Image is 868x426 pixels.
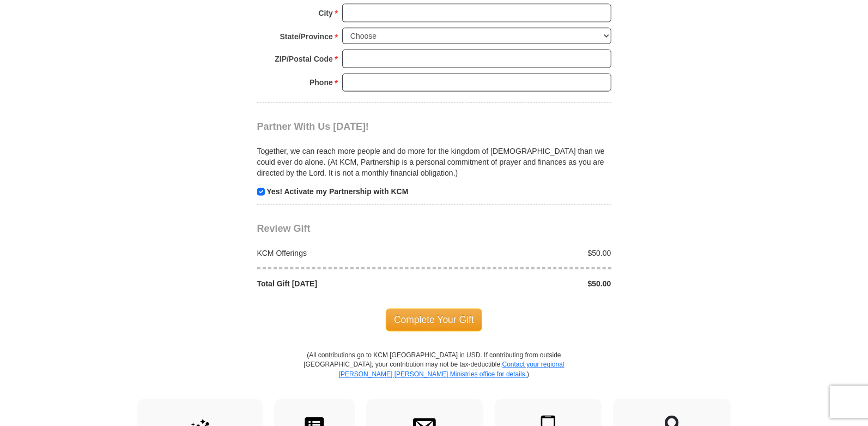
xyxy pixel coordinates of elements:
strong: City [318,5,332,21]
span: Review Gift [257,223,311,234]
div: $50.00 [434,278,617,289]
p: Together, we can reach more people and do more for the kingdom of [DEMOGRAPHIC_DATA] than we coul... [257,146,611,178]
a: Contact your regional [PERSON_NAME] [PERSON_NAME] Ministries office for details. [339,361,564,378]
span: Complete Your Gift [386,309,482,332]
strong: Phone [309,75,333,90]
div: KCM Offerings [251,248,434,259]
span: Partner With Us [DATE]! [257,121,369,132]
strong: ZIP/Postal Code [275,51,333,67]
strong: State/Province [280,29,333,44]
strong: Yes! Activate my Partnership with KCM [266,187,408,196]
div: Total Gift [DATE] [251,278,434,289]
div: $50.00 [434,248,617,259]
p: (All contributions go to KCM [GEOGRAPHIC_DATA] in USD. If contributing from outside [GEOGRAPHIC_D... [304,351,565,399]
